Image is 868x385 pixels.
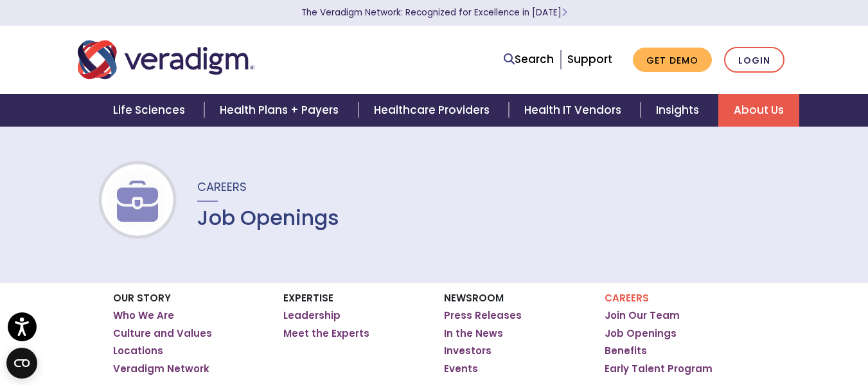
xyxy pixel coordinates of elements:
a: Health IT Vendors [509,94,641,127]
a: Locations [113,345,163,357]
a: Press Releases [444,309,522,322]
button: Open CMP widget [6,348,37,379]
a: Search [504,51,554,68]
a: Investors [444,345,492,357]
a: Support [567,51,612,67]
a: Healthcare Providers [359,94,509,127]
a: Login [724,47,784,73]
a: Join Our Team [605,309,680,322]
a: Job Openings [605,327,677,340]
a: Meet the Experts [283,327,369,340]
span: Learn More [562,6,567,19]
a: The Veradigm Network: Recognized for Excellence in [DATE]Learn More [301,6,567,19]
a: Early Talent Program [605,363,713,375]
a: About Us [718,94,799,127]
a: Culture and Values [113,327,212,340]
a: Life Sciences [98,94,204,127]
h1: Job Openings [197,206,339,230]
a: Health Plans + Payers [204,94,358,127]
a: Insights [641,94,718,127]
span: Careers [197,179,247,195]
a: Leadership [283,309,341,322]
img: Veradigm logo [78,39,254,81]
a: Benefits [605,345,647,357]
a: Get Demo [633,48,712,73]
a: Veradigm Network [113,363,209,375]
a: In the News [444,327,503,340]
a: Events [444,363,478,375]
a: Who We Are [113,309,174,322]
